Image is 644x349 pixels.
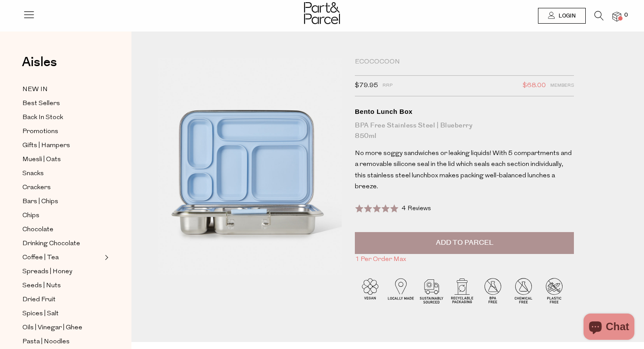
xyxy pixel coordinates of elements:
a: Spreads | Honey [22,266,102,277]
a: Crackers [22,182,102,193]
inbox-online-store-chat: Shopify online store chat [581,314,637,342]
span: Snacks [22,169,44,179]
span: Aisles [22,53,57,72]
a: Snacks [22,168,102,179]
a: Spices | Salt [22,308,102,319]
span: Spices | Salt [22,309,59,319]
span: Best Sellers [22,99,60,109]
span: Crackers [22,183,51,193]
span: Add to Parcel [436,238,493,248]
a: Coffee | Tea [22,252,102,263]
span: Gifts | Hampers [22,141,70,151]
img: P_P-ICONS-Live_Bec_V11_Vegan.svg [355,275,386,306]
img: P_P-ICONS-Live_Bec_V11_Sustainable_Sourced.svg [416,275,447,306]
a: Oils | Vinegar | Ghee [22,322,102,333]
span: Back In Stock [22,113,63,123]
span: Oils | Vinegar | Ghee [22,323,82,333]
span: Chocolate [22,225,53,235]
span: Muesli | Oats [22,155,61,165]
span: 0 [622,11,630,19]
button: Add to Parcel [355,232,574,254]
a: Login [538,8,586,24]
div: Bento Lunch Box [355,107,574,116]
a: Best Sellers [22,98,102,109]
img: P_P-ICONS-Live_Bec_V11_Recyclable_Packaging.svg [447,275,478,306]
a: NEW IN [22,84,102,95]
span: RRP [382,80,393,92]
img: Bento Lunch Box [158,58,342,275]
span: $68.00 [523,80,546,92]
span: $79.95 [355,80,378,92]
span: NEW IN [22,85,48,95]
a: Pasta | Noodles [22,336,102,347]
a: Drinking Chocolate [22,238,102,249]
span: Chips [22,211,39,221]
img: P_P-ICONS-Live_Bec_V11_Chemical_Free.svg [508,275,539,306]
span: Login [556,12,576,20]
span: Dried Fruit [22,295,56,305]
a: Dried Fruit [22,294,102,305]
div: Ecococoon [355,58,574,67]
img: P_P-ICONS-Live_Bec_V11_BPA_Free.svg [478,275,508,306]
button: Expand/Collapse Coffee | Tea [103,252,109,263]
span: Seeds | Nuts [22,281,61,291]
a: Aisles [22,56,57,78]
img: P_P-ICONS-Live_Bec_V11_Plastic_Free.svg [539,275,570,306]
div: BPA Free Stainless Steel | Blueberry 850ml [355,120,574,141]
a: Chocolate [22,224,102,235]
span: 4 Reviews [402,205,431,212]
a: Bars | Chips [22,196,102,207]
a: Back In Stock [22,112,102,123]
span: Spreads | Honey [22,267,72,277]
a: Seeds | Nuts [22,280,102,291]
a: 0 [612,12,621,21]
a: Chips [22,210,102,221]
a: Gifts | Hampers [22,140,102,151]
span: No more soggy sandwiches or leaking liquids! With 5 compartments and a removable silicone seal in... [355,150,572,190]
span: Members [550,80,574,92]
span: Pasta | Noodles [22,337,70,347]
span: Bars | Chips [22,197,58,207]
img: P_P-ICONS-Live_Bec_V11_Locally_Made_2.svg [386,275,416,306]
img: Part&Parcel [304,2,340,24]
a: Muesli | Oats [22,154,102,165]
span: Promotions [22,127,58,137]
span: Coffee | Tea [22,253,59,263]
a: Promotions [22,126,102,137]
span: Drinking Chocolate [22,239,80,249]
